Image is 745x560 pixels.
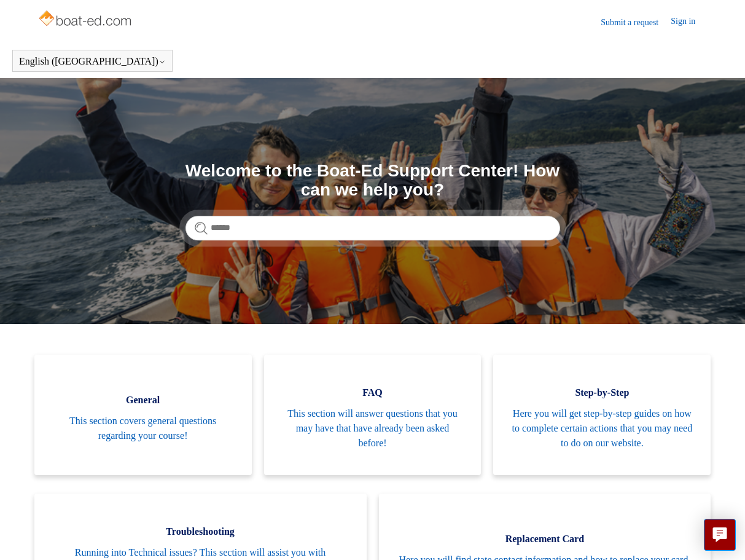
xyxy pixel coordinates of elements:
a: Step-by-Step Here you will get step-by-step guides on how to complete certain actions that you ma... [493,355,711,475]
span: General [53,393,233,408]
a: Sign in [671,15,708,30]
span: Troubleshooting [53,524,348,539]
button: English ([GEOGRAPHIC_DATA]) [19,56,166,67]
img: Boat-Ed Help Center home page [37,7,135,32]
span: FAQ [283,385,463,400]
span: This section will answer questions that you may have that have already been asked before! [283,406,463,451]
a: FAQ This section will answer questions that you may have that have already been asked before! [264,355,482,475]
a: General This section covers general questions regarding your course! [34,355,252,475]
button: Live chat [704,519,736,551]
a: Submit a request [601,16,671,29]
span: Here you will get step-by-step guides on how to complete certain actions that you may need to do ... [512,406,692,451]
span: This section covers general questions regarding your course! [53,414,233,443]
span: Replacement Card [397,532,693,546]
span: Step-by-Step [512,385,692,400]
h1: Welcome to the Boat-Ed Support Center! How can we help you? [185,162,560,200]
input: Search [185,216,560,240]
